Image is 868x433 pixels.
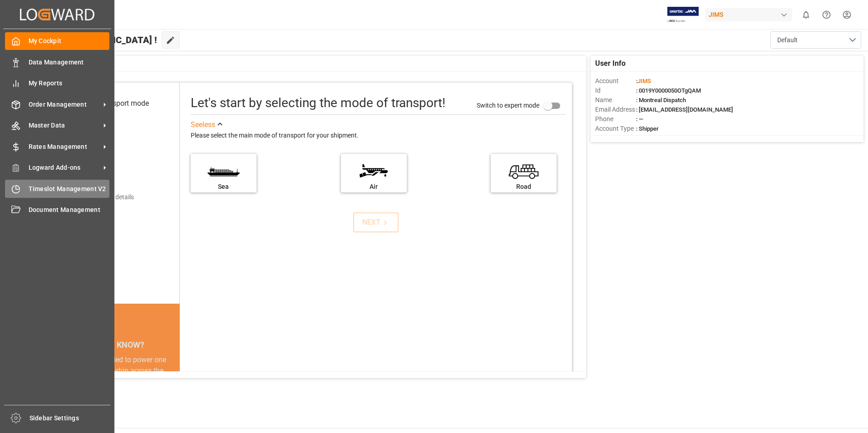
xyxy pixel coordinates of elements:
[495,182,552,192] div: Road
[816,5,837,25] button: Help Center
[636,87,701,94] span: : 0019Y0000050OTgQAM
[191,130,566,141] div: Please select the main mode of transport for your shipment.
[705,8,792,21] div: JIMS
[29,163,100,172] span: Logward Add-ons
[29,184,110,194] span: Timeslot Management V2
[636,125,659,132] span: : Shipper
[353,212,399,232] button: NEXT
[770,31,861,49] button: open menu
[362,217,390,228] div: NEXT
[637,78,651,84] span: JIMS
[29,58,110,67] span: Data Management
[595,114,636,124] span: Phone
[29,205,110,215] span: Document Management
[636,116,643,123] span: : —
[636,106,733,113] span: : [EMAIL_ADDRESS][DOMAIN_NAME]
[595,95,636,105] span: Name
[30,413,111,423] span: Sidebar Settings
[29,142,100,152] span: Rates Management
[777,35,798,45] span: Default
[636,97,686,103] span: : Montreal Dispatch
[595,124,636,133] span: Account Type
[29,121,100,130] span: Master Data
[167,354,180,431] button: next slide / item
[667,7,699,23] img: Exertis%20JAM%20-%20Email%20Logo.jpg_1722504956.jpg
[595,76,636,86] span: Account
[5,53,109,71] a: Data Management
[38,31,157,49] span: Hello [GEOGRAPHIC_DATA] !
[5,180,109,197] a: Timeslot Management V2
[5,32,109,50] a: My Cockpit
[636,78,651,84] span: :
[29,79,110,88] span: My Reports
[195,182,252,192] div: Sea
[595,86,636,95] span: Id
[345,182,402,192] div: Air
[705,6,796,23] button: JIMS
[29,36,110,46] span: My Cockpit
[477,101,539,108] span: Switch to expert mode
[77,192,134,202] div: Add shipping details
[796,5,816,25] button: show 0 new notifications
[595,58,626,69] span: User Info
[595,105,636,114] span: Email Address
[29,100,100,109] span: Order Management
[191,93,445,113] div: Let's start by selecting the mode of transport!
[191,119,215,130] div: See less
